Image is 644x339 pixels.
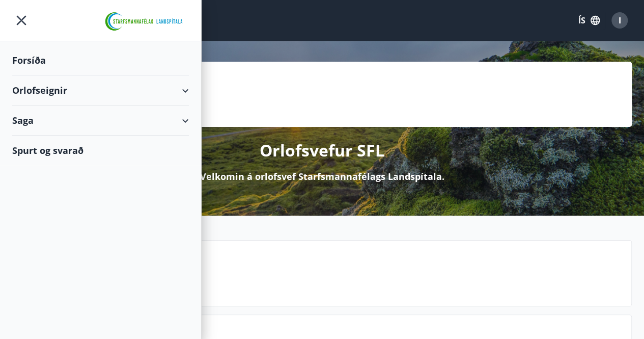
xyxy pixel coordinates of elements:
span: I [619,15,621,26]
p: Næstu helgi [87,266,623,283]
p: Orlofsvefur SFL [260,139,384,162]
button: menu [12,11,31,30]
div: Spurt og svarað [12,136,189,165]
div: Forsíða [12,45,189,75]
button: I [607,8,632,33]
img: union_logo [101,11,189,32]
div: Orlofseignir [12,75,189,106]
div: Saga [12,106,189,136]
button: ÍS [573,11,605,30]
p: Velkomin á orlofsvef Starfsmannafélags Landspítala. [200,170,444,183]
